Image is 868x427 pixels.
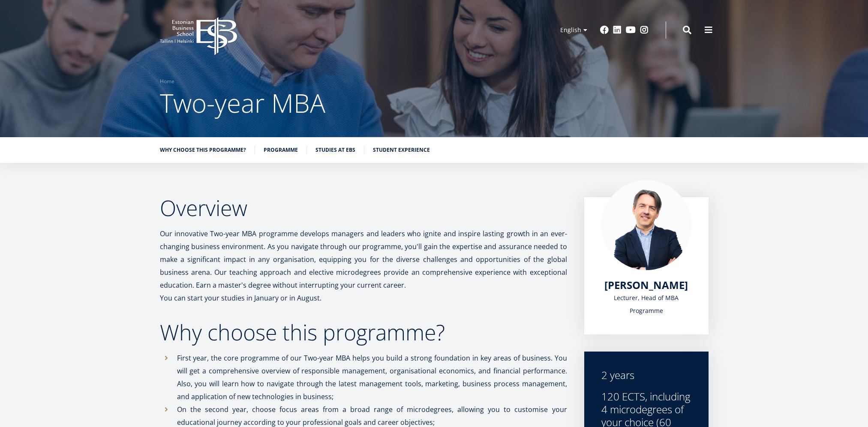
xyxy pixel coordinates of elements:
[601,180,691,270] img: Marko Rillo
[160,146,246,154] a: Why choose this programme?
[373,146,430,154] a: Student experience
[613,26,622,34] a: Linkedin
[604,278,688,292] span: [PERSON_NAME]
[315,146,355,154] a: Studies at EBS
[626,26,636,34] a: Youtube
[601,369,691,382] div: 2 years
[160,292,567,304] p: You can start your studies in January or in August.
[160,322,567,343] h2: Why choose this programme?
[264,146,298,154] a: Programme
[600,26,609,34] a: Facebook
[604,279,688,292] a: [PERSON_NAME]
[177,352,567,403] p: First year, the core programme of our Two-year MBA helps you build a strong foundation in key are...
[640,26,649,34] a: Instagram
[160,227,567,292] p: Our innovative Two-year MBA programme develops managers and leaders who ignite and inspire lastin...
[601,292,691,317] div: Lecturer, Head of MBA Programme
[160,85,325,120] span: Two-year MBA
[160,77,174,86] a: Home
[160,197,567,219] h2: Overview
